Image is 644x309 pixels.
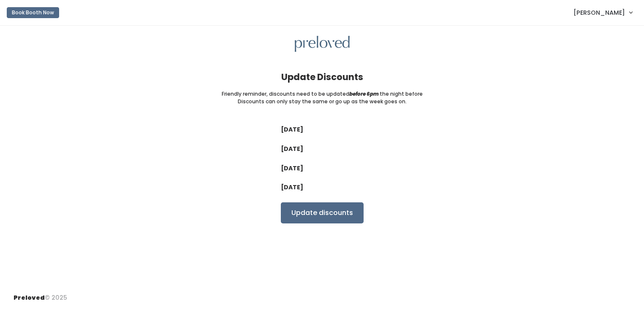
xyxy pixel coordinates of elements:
label: [DATE] [281,125,303,134]
input: Update discounts [281,202,364,223]
img: preloved logo [295,36,350,52]
div: © 2025 [14,287,67,302]
span: Preloved [14,293,45,302]
label: [DATE] [281,164,303,173]
span: [PERSON_NAME] [573,8,625,17]
label: [DATE] [281,183,303,192]
h4: Update Discounts [281,72,363,82]
label: [DATE] [281,145,303,153]
small: Discounts can only stay the same or go up as the week goes on. [238,98,407,105]
button: Book Booth Now [7,7,59,18]
small: Friendly reminder, discounts need to be updated the night before [222,90,423,98]
a: Book Booth Now [7,3,59,22]
a: [PERSON_NAME] [565,3,641,21]
i: before 6pm [349,90,379,97]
